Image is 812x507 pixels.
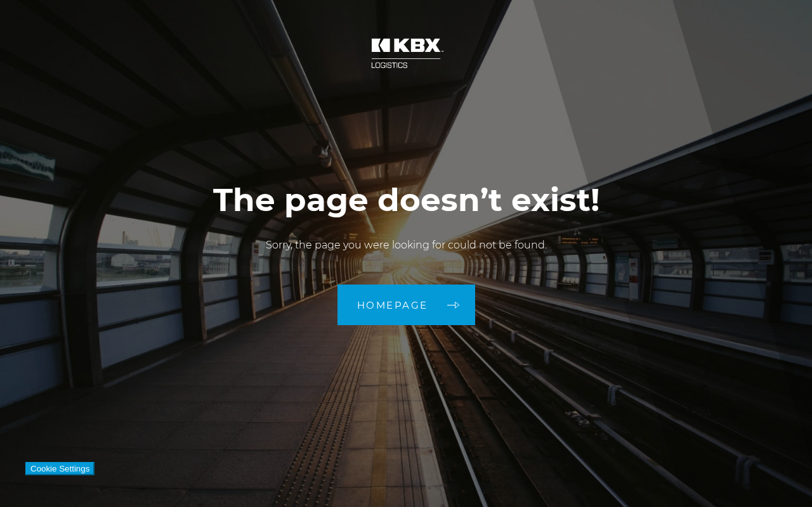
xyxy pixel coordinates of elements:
[337,285,475,325] a: Homepage arrow arrow
[749,446,812,507] iframe: Chat Widget
[213,238,599,253] p: Sorry, the page you were looking for could not be found.
[213,182,599,219] h1: The page doesn’t exist!
[358,25,454,81] img: kbx logo
[357,300,428,310] span: Homepage
[25,462,95,475] button: Cookie Settings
